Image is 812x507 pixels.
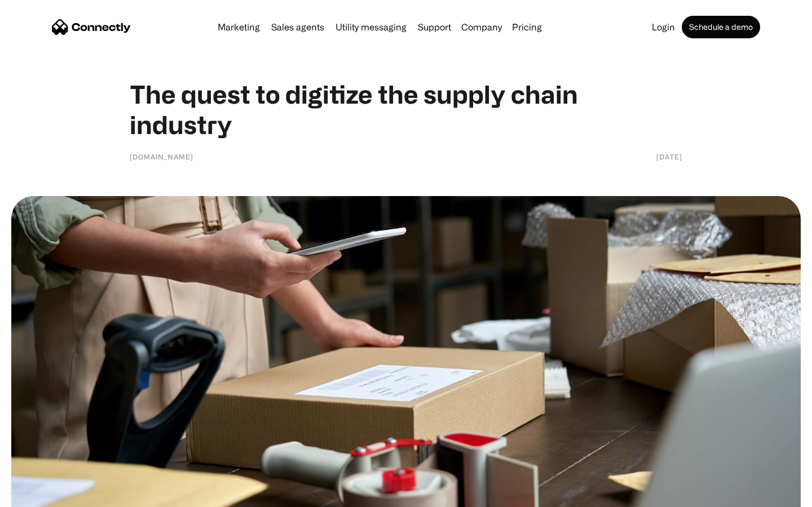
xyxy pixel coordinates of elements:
[267,23,329,32] a: Sales agents
[23,487,68,503] ul: Language list
[130,151,193,162] div: [DOMAIN_NAME]
[130,79,682,140] h1: The quest to digitize the supply chain industry
[647,23,679,32] a: Login
[213,23,264,32] a: Marketing
[682,16,760,38] a: Schedule a demo
[331,23,411,32] a: Utility messaging
[11,487,68,503] aside: Language selected: English
[461,19,502,35] div: Company
[656,151,682,162] div: [DATE]
[507,23,546,32] a: Pricing
[413,23,456,32] a: Support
